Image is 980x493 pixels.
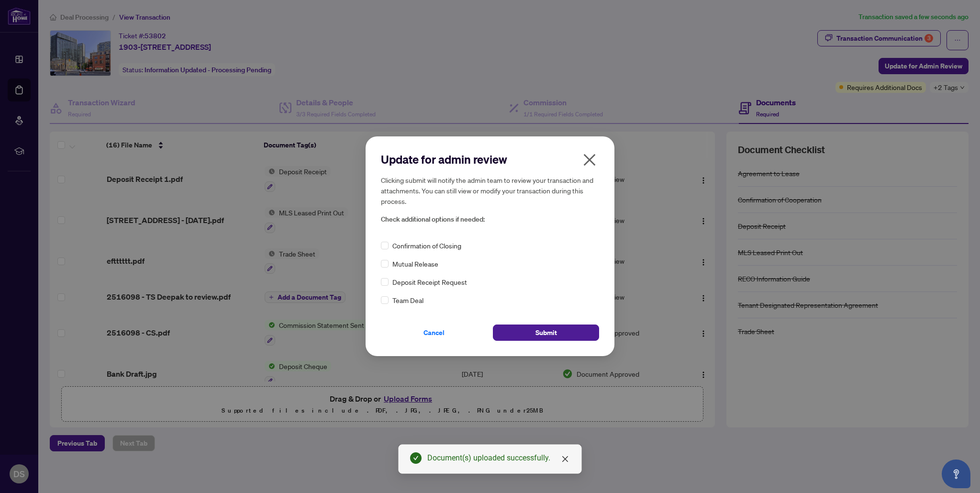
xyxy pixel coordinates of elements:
span: Check additional options if needed: [381,214,599,225]
span: close [582,152,597,168]
span: Cancel [423,325,445,341]
button: Submit [493,325,599,341]
h2: Update for admin review [381,152,599,167]
a: Close [560,454,570,464]
div: Document(s) uploaded successfully. [427,452,570,464]
span: Submit [535,325,557,341]
button: Cancel [381,325,487,341]
span: Team Deal [392,295,423,306]
span: Confirmation of Closing [392,241,461,251]
h5: Clicking submit will notify the admin team to review your transaction and attachments. You can st... [381,175,599,206]
button: Open asap [942,459,970,488]
span: Deposit Receipt Request [392,277,467,288]
span: Mutual Release [392,259,438,269]
span: check-circle [410,452,422,464]
span: close [561,455,569,463]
